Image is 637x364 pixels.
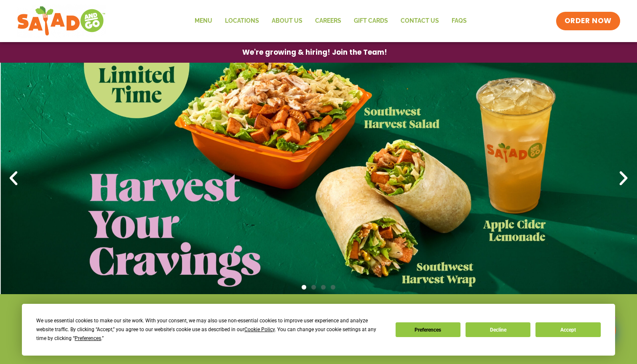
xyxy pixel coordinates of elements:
[22,304,615,356] div: Cookie Consent Prompt
[17,307,620,316] h4: Weekdays 6:30am-9pm (breakfast until 10:30am)
[331,285,335,290] span: Go to slide 4
[565,16,612,26] span: ORDER NOW
[17,320,620,329] h4: Weekends 7am-9pm (breakfast until 11am)
[188,11,473,31] nav: Menu
[396,322,460,337] button: Preferences
[445,11,473,31] a: FAQs
[36,316,385,343] div: We use essential cookies to make our site work. With your consent, we may also use non-essential ...
[311,285,316,290] span: Go to slide 2
[321,285,326,290] span: Go to slide 3
[309,11,348,31] a: Careers
[244,327,275,332] span: Cookie Policy
[230,43,400,62] a: We're growing & hiring! Join the Team!
[17,4,106,38] img: new-SAG-logo-768×292
[556,12,620,30] a: ORDER NOW
[614,169,633,188] div: Next slide
[219,11,265,31] a: Locations
[394,11,445,31] a: Contact Us
[4,169,23,188] div: Previous slide
[535,322,600,337] button: Accept
[188,11,219,31] a: Menu
[75,335,101,341] span: Preferences
[302,285,306,290] span: Go to slide 1
[348,11,394,31] a: GIFT CARDS
[265,11,309,31] a: About Us
[242,49,387,56] span: We're growing & hiring! Join the Team!
[466,322,530,337] button: Decline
